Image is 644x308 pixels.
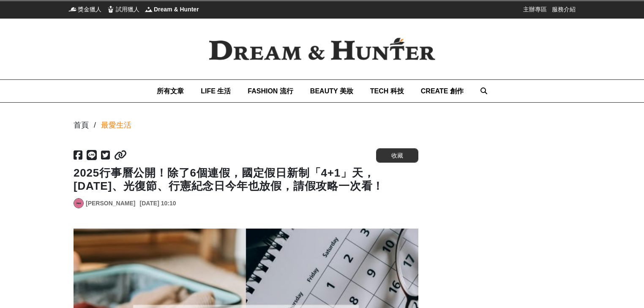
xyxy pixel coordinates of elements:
span: 獎金獵人 [78,5,101,14]
a: TECH 科技 [370,80,404,102]
img: 試用獵人 [106,5,115,14]
span: 所有文章 [157,87,184,95]
img: Dream & Hunter [195,24,449,74]
a: 最愛生活 [101,120,131,131]
div: / [94,120,96,131]
span: 試用獵人 [116,5,139,14]
a: 所有文章 [157,80,184,102]
span: BEAUTY 美妝 [310,87,353,95]
a: CREATE 創作 [421,80,464,102]
img: Dream & Hunter [145,5,153,14]
span: TECH 科技 [370,87,404,95]
span: Dream & Hunter [154,5,199,14]
span: CREATE 創作 [421,87,464,95]
a: FASHION 流行 [248,80,293,102]
h1: 2025行事曆公開！除了6個連假，國定假日新制「4+1」天，[DATE]、光復節、行憲紀念日今年也放假，請假攻略一次看！ [74,166,418,193]
div: 首頁 [74,120,89,131]
a: 獎金獵人獎金獵人 [68,5,101,14]
div: [DATE] 10:10 [139,199,176,208]
a: [PERSON_NAME] [86,199,135,208]
span: LIFE 生活 [201,87,231,95]
a: Avatar [74,198,84,208]
a: 試用獵人試用獵人 [106,5,139,14]
a: LIFE 生活 [201,80,231,102]
img: 獎金獵人 [68,5,77,14]
a: 主辦專區 [523,5,547,14]
a: 服務介紹 [552,5,576,14]
span: FASHION 流行 [248,87,293,95]
a: Dream & HunterDream & Hunter [145,5,199,14]
button: 收藏 [376,148,418,163]
a: BEAUTY 美妝 [310,80,353,102]
img: Avatar [74,199,83,208]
